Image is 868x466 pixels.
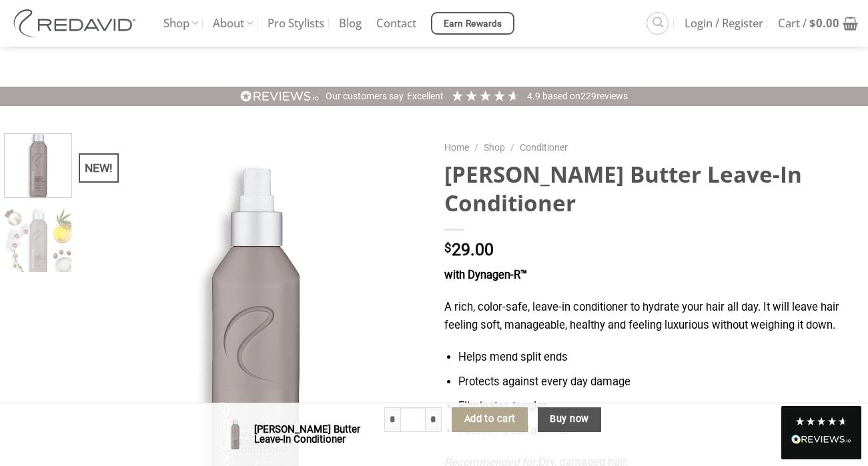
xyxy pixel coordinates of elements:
[431,12,514,35] a: Earn Rewards
[809,15,839,31] bdi: 0.00
[326,90,404,103] div: Our customers say
[596,91,628,101] span: reviews
[444,240,494,259] bdi: 29.00
[452,407,528,433] button: Add to cart
[444,242,452,255] span: $
[10,9,143,37] img: REDAVID Salon Products | United States
[458,349,858,367] li: Helps mend split ends
[791,432,851,449] div: Read All Reviews
[580,91,596,101] span: 229
[254,423,360,445] strong: [PERSON_NAME] Butter Leave-In Conditioner
[646,12,669,34] a: Search
[527,91,542,101] span: 4.9
[510,142,514,153] span: /
[444,160,859,218] h1: [PERSON_NAME] Butter Leave-In Conditioner
[240,90,319,103] img: REVIEWS.io
[538,407,601,433] button: Buy now
[458,398,858,416] li: Eliminates tangles
[400,407,425,433] input: Product quantity
[520,142,568,153] a: Conditioner
[791,435,851,444] img: REVIEWS.io
[778,7,839,40] span: Cart /
[809,15,816,31] span: $
[444,142,469,153] a: Home
[444,299,859,334] p: A rich, color-safe, leave-in conditioner to hydrate your hair all day. It will leave hair feeling...
[444,17,502,31] span: Earn Rewards
[444,269,527,281] strong: with Dynagen-R™
[407,90,444,103] div: Excellent
[795,416,848,427] div: 4.8 Stars
[450,89,520,103] div: 4.91 Stars
[474,142,478,153] span: /
[458,373,858,391] li: Protects against every day damage
[685,7,763,40] span: Login / Register
[781,406,861,459] div: Read All Reviews
[542,91,580,101] span: Based on
[484,142,505,153] a: Shop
